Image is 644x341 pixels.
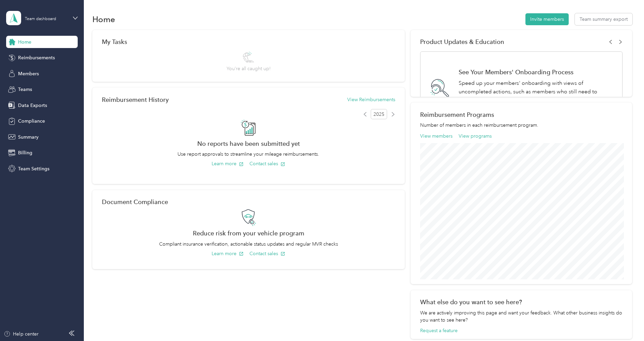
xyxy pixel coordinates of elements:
p: Number of members in each reimbursement program. [420,122,623,129]
h2: Reimbursement Programs [420,111,623,118]
span: Compliance [18,118,45,125]
button: View members [420,133,453,140]
button: Learn more [212,160,244,167]
span: Reimbursements [18,54,55,61]
button: Contact sales [249,250,285,257]
button: Request a feature [420,327,458,334]
div: What else do you want to see here? [420,298,623,306]
div: We are actively improving this page and want your feedback. What other business insights do you w... [420,309,623,324]
h2: Reimbursement History [102,96,169,103]
h1: See Your Members' Onboarding Process [459,68,615,76]
span: Home [18,38,31,46]
button: Contact sales [249,160,285,167]
h1: Home [92,16,115,23]
button: Team summary export [575,13,632,25]
h2: No reports have been submitted yet [102,140,395,147]
button: View programs [459,133,492,140]
button: Invite members [525,13,569,25]
p: Compliant insurance verification, actionable status updates and regular MVR checks [102,241,395,248]
iframe: Everlance-gr Chat Button Frame [606,303,644,341]
span: Members [18,70,39,77]
span: 2025 [371,109,387,119]
button: View Reimbursements [347,96,395,103]
div: Team dashboard [25,17,56,21]
h2: Reduce risk from your vehicle program [102,230,395,237]
h2: Document Compliance [102,198,168,205]
span: You’re all caught up! [227,65,271,72]
span: Teams [18,86,32,93]
span: Data Exports [18,102,47,109]
p: Use report approvals to streamline your mileage reimbursements. [102,151,395,158]
button: Learn more [212,250,244,257]
span: Summary [18,134,39,141]
span: Product Updates & Education [420,38,504,45]
button: Help center [4,330,39,338]
div: My Tasks [102,38,395,45]
p: Speed up your members' onboarding with views of uncompleted actions, such as members who still ne... [459,79,615,104]
span: Team Settings [18,165,49,172]
span: Billing [18,149,32,156]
